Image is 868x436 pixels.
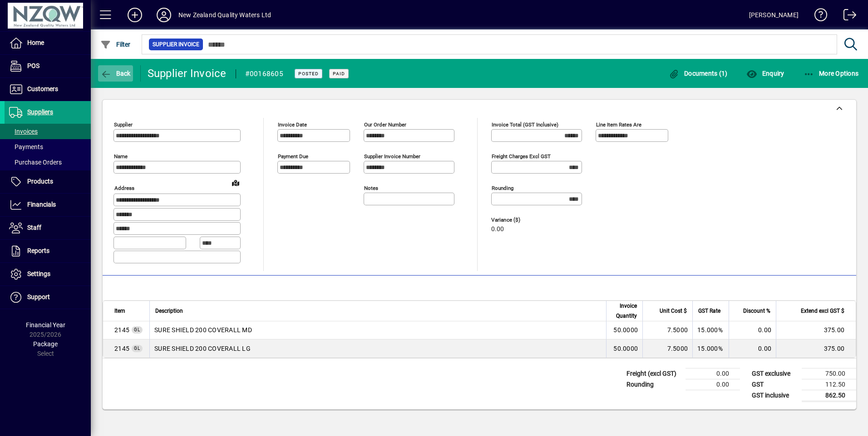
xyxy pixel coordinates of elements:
[333,71,345,77] span: Paid
[5,78,91,101] a: Customers
[804,70,859,77] span: More Options
[298,71,319,77] span: Posted
[692,339,729,358] td: 15.000%
[743,306,770,316] span: Discount %
[801,65,861,82] button: More Options
[114,153,128,160] mat-label: Name
[27,178,53,185] span: Products
[134,346,140,351] span: GL
[801,306,844,316] span: Extend excl GST $
[364,185,378,191] mat-label: Notes
[491,217,546,223] span: Variance ($)
[5,124,91,139] a: Invoices
[5,263,91,286] a: Settings
[114,344,129,353] span: Factory Consumables General
[26,321,65,329] span: Financial Year
[27,39,44,46] span: Home
[27,201,56,208] span: Financials
[802,368,856,379] td: 750.00
[100,70,131,77] span: Back
[5,170,91,193] a: Products
[729,321,776,339] td: 0.00
[776,321,856,339] td: 375.00
[492,121,558,128] mat-label: Invoice Total (GST inclusive)
[153,40,199,49] span: Supplier Invoice
[492,185,513,191] mat-label: Rounding
[120,7,149,23] button: Add
[114,121,133,128] mat-label: Supplier
[642,339,692,358] td: 7.5000
[9,128,38,135] span: Invoices
[98,65,133,82] button: Back
[747,379,802,390] td: GST
[278,121,307,128] mat-label: Invoice date
[155,306,183,316] span: Description
[492,153,551,160] mat-label: Freight charges excl GST
[100,41,131,48] span: Filter
[9,159,62,166] span: Purchase Orders
[5,286,91,309] a: Support
[27,293,50,300] span: Support
[245,67,283,81] div: #00168605
[134,327,140,332] span: GL
[622,379,686,390] td: Rounding
[622,368,686,379] td: Freight (excl GST)
[837,2,857,31] a: Logout
[33,340,58,348] span: Package
[808,2,828,31] a: Knowledge Base
[606,321,642,339] td: 50.0000
[5,32,91,54] a: Home
[364,153,420,160] mat-label: Supplier invoice number
[114,306,125,316] span: Item
[749,8,799,22] div: [PERSON_NAME]
[606,339,642,358] td: 50.0000
[802,379,856,390] td: 112.50
[27,62,39,69] span: POS
[747,390,802,401] td: GST inclusive
[148,66,227,81] div: Supplier Invoice
[98,36,133,53] button: Filter
[747,368,802,379] td: GST exclusive
[91,65,141,82] app-page-header-button: Back
[5,240,91,262] a: Reports
[660,306,687,316] span: Unit Cost $
[596,121,641,128] mat-label: Line item rates are
[746,70,784,77] span: Enquiry
[5,217,91,239] a: Staff
[5,194,91,216] a: Financials
[692,321,729,339] td: 15.000%
[5,139,91,155] a: Payments
[491,226,504,233] span: 0.00
[27,108,53,116] span: Suppliers
[9,143,43,150] span: Payments
[776,339,856,358] td: 375.00
[5,55,91,78] a: POS
[5,155,91,170] a: Purchase Orders
[729,339,776,358] td: 0.00
[27,224,41,231] span: Staff
[27,270,50,277] span: Settings
[149,339,606,358] td: SURE SHIELD 200 COVERALL LG
[666,65,730,82] button: Documents (1)
[744,65,786,82] button: Enquiry
[149,321,606,339] td: SURE SHIELD 200 COVERALL MD
[278,153,308,160] mat-label: Payment due
[612,301,637,321] span: Invoice Quantity
[27,85,58,92] span: Customers
[642,321,692,339] td: 7.5000
[149,7,178,23] button: Profile
[178,8,271,22] div: New Zealand Quality Waters Ltd
[669,70,728,77] span: Documents (1)
[802,390,856,401] td: 862.50
[364,121,406,128] mat-label: Our order number
[27,247,49,254] span: Reports
[228,175,243,190] a: View on map
[698,306,720,316] span: GST Rate
[114,325,129,334] span: Factory Consumables General
[686,379,740,390] td: 0.00
[686,368,740,379] td: 0.00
